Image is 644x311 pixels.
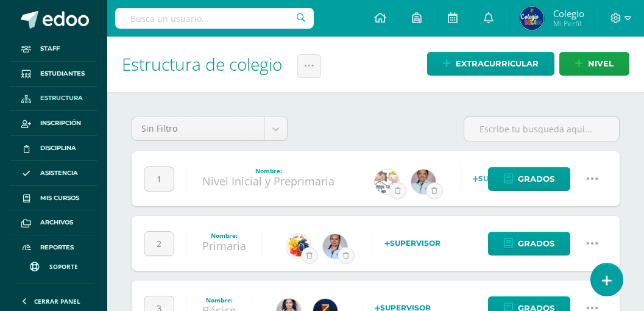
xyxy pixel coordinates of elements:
[10,111,97,136] a: Inscripción
[34,297,80,306] span: Cerrar panel
[553,7,584,20] span: Colegio
[202,238,246,253] a: Primaria
[518,168,554,190] span: Grados
[10,62,97,87] a: Estudiantes
[206,296,233,304] strong: Nombre:
[559,52,629,76] a: nivel
[427,52,554,76] a: Extracurricular
[40,193,79,203] span: Mis cursos
[323,234,347,259] img: 441f4ab8ccdc0a137039d26f30ac30e5.png
[15,250,93,280] a: Soporte
[40,93,83,103] span: Estructura
[10,210,97,235] a: Archivos
[211,231,238,240] strong: Nombre:
[588,52,614,75] span: nivel
[375,170,399,194] img: 69ddad11d60c65f3ca24ea088593f9b8.png
[40,118,81,128] span: Inscripción
[255,166,282,175] strong: Nombre:
[49,262,78,271] span: Soporte
[464,117,619,141] input: Escribe tu busqueda aqui...
[141,117,255,140] span: Sin Filtro
[553,18,584,29] span: Mi Perfil
[488,167,570,191] a: Grados
[520,6,544,30] img: c600e396c05fc968532ff46e374ede2f.png
[286,234,311,259] img: 050f0ca4ac5c94d5388e1bdfdf02b0f1.png
[456,52,539,75] span: Extracurricular
[10,87,97,112] a: Estructura
[40,168,78,178] span: Asistencia
[384,238,441,248] strong: Supervisor
[10,136,97,161] a: Disciplina
[40,218,73,227] span: Archivos
[40,44,60,54] span: Staff
[202,174,334,188] a: Nivel Inicial y Preprimaria
[132,117,287,140] a: Sin Filtro
[40,69,85,79] span: Estudiantes
[488,232,570,256] a: Grados
[40,143,76,153] span: Disciplina
[10,161,97,186] a: Asistencia
[10,37,97,62] a: Staff
[10,235,97,260] a: Reportes
[40,243,74,252] span: Reportes
[411,170,436,194] img: c89073209343ba19be3b7ebab533794c.png
[122,52,282,76] span: Estructura de colegio
[115,8,314,29] input: Busca un usuario...
[10,186,97,211] a: Mis cursos
[518,232,554,255] span: Grados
